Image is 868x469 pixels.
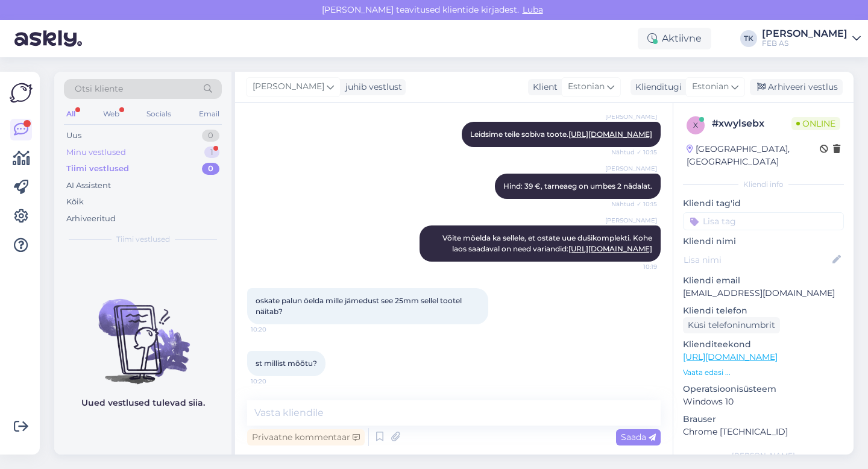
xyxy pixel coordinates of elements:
span: Nähtud ✓ 10:15 [611,200,657,209]
div: juhib vestlust [341,81,402,93]
a: [URL][DOMAIN_NAME] [568,244,652,253]
div: AI Assistent [66,180,111,192]
span: Estonian [692,80,729,93]
span: [PERSON_NAME] [605,112,657,121]
span: Leidsime teile sobiva toote. [470,130,652,139]
span: Saada [621,432,656,442]
img: Askly Logo [10,81,33,104]
div: FEB AS [762,39,848,48]
span: 10:19 [612,262,657,271]
div: Minu vestlused [66,146,126,159]
div: [PERSON_NAME] [762,29,848,39]
input: Lisa nimi [684,253,830,266]
p: Kliendi email [683,274,844,287]
span: 10:20 [251,325,296,334]
div: Arhiveeritud [66,213,116,225]
div: Kliendi info [683,179,844,190]
div: Küsi telefoninumbrit [683,317,780,333]
span: x [693,121,698,130]
div: Email [197,106,222,122]
div: Arhiveeri vestlus [750,79,843,95]
span: Hind: 39 €, tarneaeg on umbes 2 nädalat. [503,181,652,190]
span: Luba [519,4,547,15]
p: Kliendi nimi [683,235,844,248]
p: Kliendi tag'id [683,197,844,210]
a: [URL][DOMAIN_NAME] [683,351,778,362]
div: Privaatne kommentaar [247,429,365,445]
div: Klient [528,81,558,93]
div: Socials [144,106,174,122]
span: [PERSON_NAME] [605,164,657,173]
p: Vaata edasi ... [683,367,844,378]
div: TK [740,30,757,47]
span: Tiimi vestlused [116,234,170,245]
a: [URL][DOMAIN_NAME] [568,130,652,139]
p: [EMAIL_ADDRESS][DOMAIN_NAME] [683,287,844,300]
p: Klienditeekond [683,338,844,351]
span: Online [791,117,840,130]
p: Brauser [683,413,844,426]
div: Aktiivne [638,28,711,49]
span: Otsi kliente [75,83,123,95]
p: Uued vestlused tulevad siia. [81,397,205,409]
p: Chrome [TECHNICAL_ID] [683,426,844,438]
span: [PERSON_NAME] [605,216,657,225]
img: No chats [54,277,231,386]
span: Nähtud ✓ 10:15 [611,148,657,157]
div: Klienditugi [631,81,682,93]
p: Operatsioonisüsteem [683,383,844,395]
span: [PERSON_NAME] [253,80,324,93]
span: st millist mõõtu? [256,359,317,368]
div: Tiimi vestlused [66,163,129,175]
span: Estonian [568,80,605,93]
a: [PERSON_NAME]FEB AS [762,29,861,48]
span: 10:20 [251,377,296,386]
div: [PERSON_NAME] [683,450,844,461]
div: 0 [202,163,219,175]
div: Web [101,106,122,122]
span: Võite mõelda ka sellele, et ostate uue dušikomplekti. Kohe laos saadaval on need variandid: [442,233,654,253]
input: Lisa tag [683,212,844,230]
div: Uus [66,130,81,142]
div: 0 [202,130,219,142]
div: # xwylsebx [712,116,791,131]
div: Kõik [66,196,84,208]
p: Windows 10 [683,395,844,408]
p: Kliendi telefon [683,304,844,317]
div: [GEOGRAPHIC_DATA], [GEOGRAPHIC_DATA] [687,143,820,168]
div: All [64,106,78,122]
span: oskate palun öelda mille jämedust see 25mm sellel tootel näitab? [256,296,464,316]
div: 1 [204,146,219,159]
